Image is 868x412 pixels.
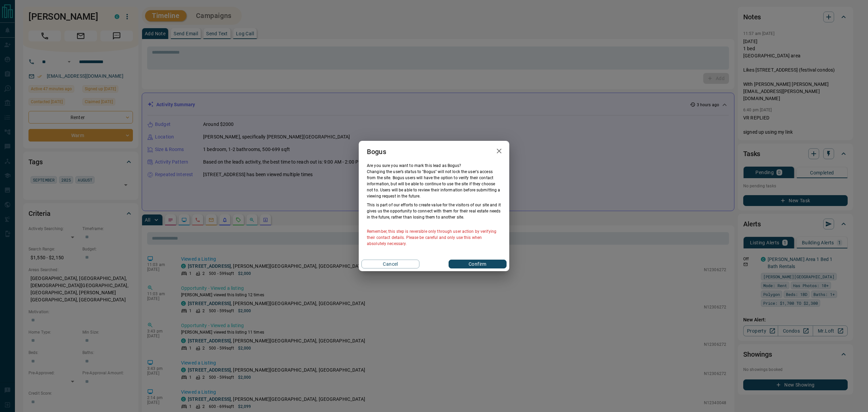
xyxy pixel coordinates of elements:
[359,141,394,163] h2: Bogus
[367,163,501,169] p: Are you sure you want to mark this lead as Bogus ?
[367,169,501,199] p: Changing the user’s status to "Bogus" will not lock the user's access from the site. Bogus users ...
[367,228,501,247] p: Remember, this step is reversible only through user action by verifying their contact details. Pl...
[449,260,507,268] button: Confirm
[361,260,419,268] button: Cancel
[367,202,501,220] p: This is part of our efforts to create value for the visitors of our site and it gives us the oppo...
